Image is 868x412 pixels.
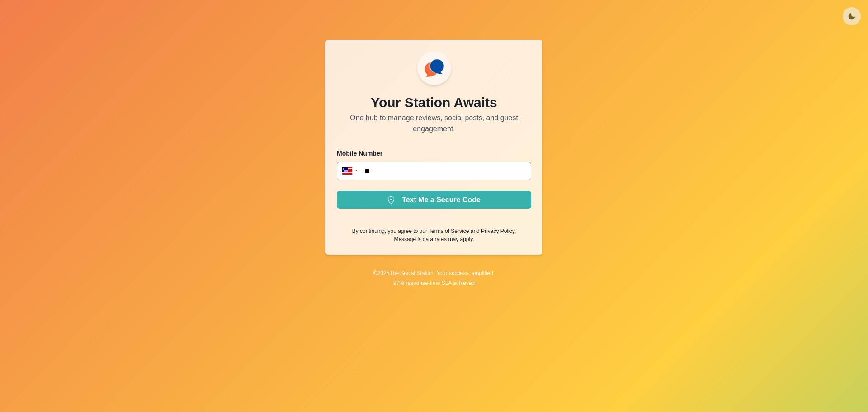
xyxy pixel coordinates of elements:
[481,228,514,234] a: Privacy Policy
[337,191,531,209] button: Text Me a Secure Code
[337,162,360,180] div: United States: + 1
[337,113,531,134] p: One hub to manage reviews, social posts, and guest engagement.
[843,7,861,25] button: Toggle Mode
[421,55,448,81] img: ssLogoSVG.f144a2481ffb055bcdd00c89108cbcb7.svg
[394,235,474,243] p: Message & data rates may apply.
[371,92,497,113] p: Your Station Awaits
[337,149,531,158] p: Mobile Number
[352,227,516,235] p: By continuing, you agree to our and .
[429,228,469,234] a: Terms of Service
